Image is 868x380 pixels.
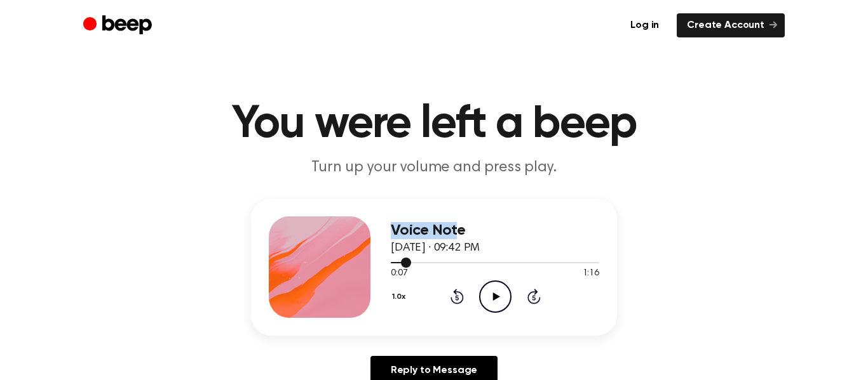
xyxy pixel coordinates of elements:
p: Turn up your volume and press play. [190,157,678,178]
a: Beep [83,13,155,38]
button: 1.0x [391,286,410,308]
a: Log in [620,13,669,37]
a: Create Account [677,13,785,37]
span: 0:07 [391,267,407,280]
span: [DATE] · 09:42 PM [391,242,480,254]
h1: You were left a beep [109,102,759,147]
h3: Voice Note [391,222,599,239]
span: 1:16 [583,267,599,280]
